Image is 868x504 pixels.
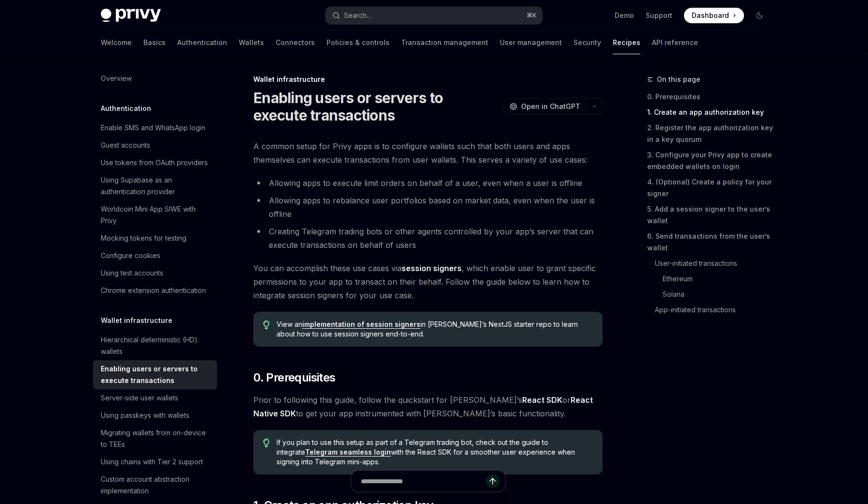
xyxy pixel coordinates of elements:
[93,264,217,282] a: Using test accounts
[402,263,462,274] a: session signers
[647,174,775,201] a: 4. (Optional) Create a policy for your signer
[522,395,562,405] a: React SDK
[486,474,499,488] button: Send message
[93,453,217,471] a: Using chains with Tier 2 support
[652,31,698,54] a: API reference
[101,250,160,261] div: Configure cookies
[93,471,217,500] a: Custom account abstraction implementation
[93,137,217,154] a: Guest accounts
[101,334,211,357] div: Hierarchical deterministic (HD) wallets
[177,31,227,54] a: Authentication
[253,393,603,420] span: Prior to following this guide, follow the quickstart for [PERSON_NAME]’s or to get your app instr...
[277,320,593,339] span: View an in [PERSON_NAME]’s NextJS starter repo to learn about how to use session signers end-to-end.
[684,8,744,23] a: Dashboard
[692,11,729,20] span: Dashboard
[253,75,603,84] div: Wallet infrastructure
[663,287,775,302] a: Solana
[253,370,335,385] span: 0. Prerequisites
[500,31,562,54] a: User management
[101,31,132,54] a: Welcome
[647,89,775,105] a: 0. Prerequisites
[101,139,150,151] div: Guest accounts
[93,247,217,264] a: Configure cookies
[325,7,542,24] button: Search...⌘K
[101,427,211,450] div: Migrating wallets from on-device to TEEs
[93,154,217,171] a: Use tokens from OAuth providers
[101,456,203,468] div: Using chains with Tier 2 support
[93,282,217,299] a: Chrome extension authentication
[657,74,700,85] span: On this page
[276,31,315,54] a: Connectors
[101,285,206,296] div: Chrome extension authentication
[663,271,775,287] a: Ethereum
[647,147,775,174] a: 3. Configure your Privy app to create embedded wallets on login
[503,98,586,115] button: Open in ChatGPT
[93,200,217,229] a: Worldcoin Mini App SIWE with Privy
[573,31,601,54] a: Security
[101,122,205,134] div: Enable SMS and WhatsApp login
[655,302,775,318] a: App-initiated transactions
[93,360,217,389] a: Enabling users or servers to execute transactions
[263,439,270,447] svg: Tip
[101,473,211,497] div: Custom account abstraction implementation
[93,424,217,453] a: Migrating wallets from on-device to TEEs
[253,89,499,124] h1: Enabling users or servers to execute transactions
[647,105,775,120] a: 1. Create an app authorization key
[93,229,217,247] a: Mocking tokens for testing
[527,12,537,19] span: ⌘ K
[101,157,208,168] div: Use tokens from OAuth providers
[253,261,603,302] span: You can accomplish these use cases via , which enable user to grant specific permissions to your ...
[93,119,217,137] a: Enable SMS and WhatsApp login
[401,31,488,54] a: Transaction management
[326,31,389,54] a: Policies & controls
[521,102,580,111] span: Open in ChatGPT
[277,438,593,467] span: If you plan to use this setup as part of a Telegram trading bot, check out the guide to integrate...
[101,9,161,22] img: dark logo
[101,363,211,386] div: Enabling users or servers to execute transactions
[752,8,767,23] button: Toggle dark mode
[101,267,163,279] div: Using test accounts
[647,120,775,147] a: 2. Register the app authorization key in a key quorum
[143,31,166,54] a: Basics
[344,10,371,21] div: Search...
[615,11,634,20] a: Demo
[93,389,217,407] a: Server-side user wallets
[93,407,217,424] a: Using passkeys with wallets
[647,229,775,256] a: 6. Send transactions from the user’s wallet
[305,448,391,457] a: Telegram seamless login
[253,225,603,252] li: Creating Telegram trading bots or other agents controlled by your app’s server that can execute t...
[93,331,217,360] a: Hierarchical deterministic (HD) wallets
[263,321,270,329] svg: Tip
[101,203,211,227] div: Worldcoin Mini App SIWE with Privy
[655,256,775,271] a: User-initiated transactions
[101,392,178,404] div: Server-side user wallets
[253,194,603,221] li: Allowing apps to rebalance user portfolios based on market data, even when the user is offline
[646,11,672,20] a: Support
[253,176,603,190] li: Allowing apps to execute limit orders on behalf of a user, even when a user is offline
[239,31,264,54] a: Wallets
[101,174,211,198] div: Using Supabase as an authentication provider
[101,315,172,326] h5: Wallet infrastructure
[101,410,189,421] div: Using passkeys with wallets
[101,103,151,114] h5: Authentication
[613,31,640,54] a: Recipes
[302,320,420,329] a: implementation of session signers
[101,73,132,84] div: Overview
[93,171,217,200] a: Using Supabase as an authentication provider
[253,139,603,167] span: A common setup for Privy apps is to configure wallets such that both users and apps themselves ca...
[101,232,186,244] div: Mocking tokens for testing
[93,70,217,87] a: Overview
[647,201,775,229] a: 5. Add a session signer to the user’s wallet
